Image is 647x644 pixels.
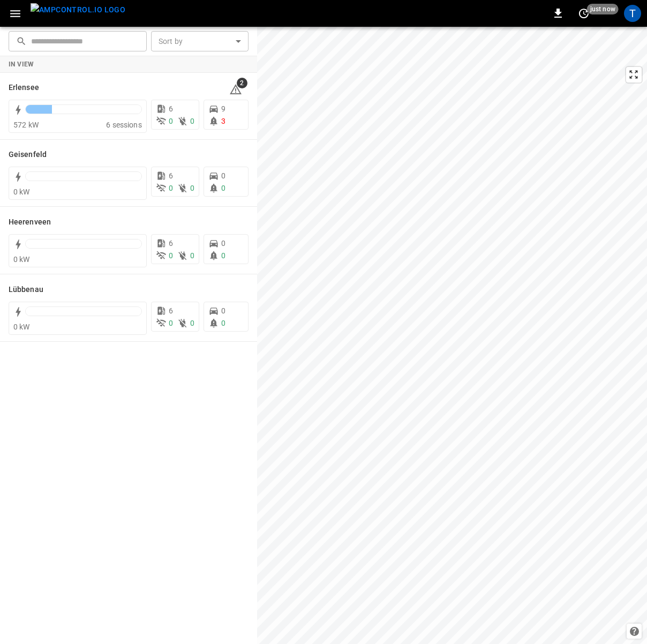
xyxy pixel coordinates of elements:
span: just now [587,4,619,14]
span: 6 sessions [106,121,142,129]
span: 0 [169,184,173,192]
span: 3 [221,117,225,125]
span: 6 [169,239,173,248]
h6: Geisenfeld [9,149,47,161]
span: 9 [221,104,225,113]
h6: Heerenveen [9,216,51,228]
button: set refresh interval [575,5,592,22]
span: 0 [221,306,225,315]
span: 0 [169,251,173,260]
span: 0 kW [13,323,30,331]
span: 0 [169,319,173,327]
span: 0 [221,171,225,180]
strong: In View [9,61,34,68]
canvas: Map [257,27,647,644]
span: 0 [221,319,225,327]
span: 6 [169,171,173,180]
span: 0 [190,117,194,125]
span: 0 [190,319,194,327]
span: 0 [221,184,225,192]
span: 572 kW [13,121,39,129]
span: 0 [190,184,194,192]
span: 2 [237,78,247,88]
h6: Lübbenau [9,284,43,296]
div: profile-icon [624,5,641,22]
img: ampcontrol.io logo [31,3,125,17]
span: 0 [169,117,173,125]
span: 6 [169,104,173,113]
span: 6 [169,306,173,315]
span: 0 [190,251,194,260]
span: 0 [221,239,225,248]
span: 0 kW [13,255,30,264]
h6: Erlensee [9,82,39,94]
span: 0 kW [13,188,30,196]
span: 0 [221,251,225,260]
